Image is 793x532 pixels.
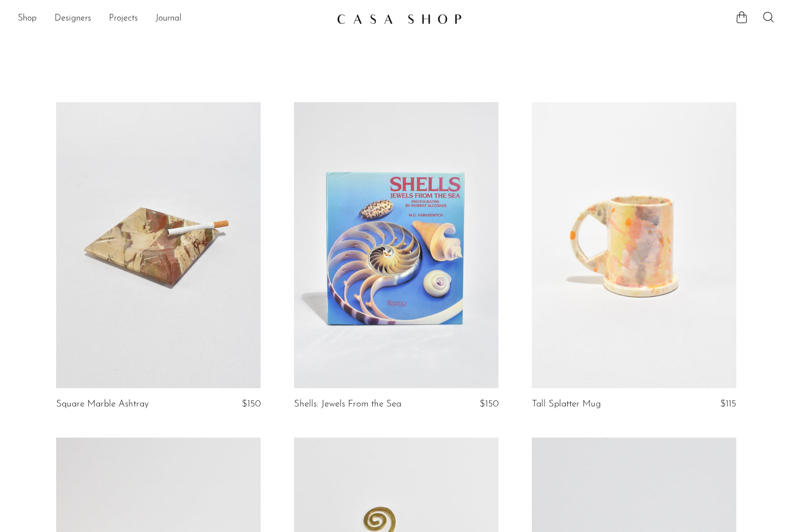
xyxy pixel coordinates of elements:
ul: NEW HEADER MENU [18,9,328,28]
a: Square Marble Ashtray [56,399,149,409]
a: Journal [156,12,182,26]
span: $150 [242,399,261,409]
a: Shells: Jewels From the Sea [294,399,401,409]
a: Tall Splatter Mug [532,399,601,409]
span: $150 [480,399,498,409]
a: Shop [18,12,37,26]
a: Projects [109,12,138,26]
a: Designers [54,12,91,26]
nav: Desktop navigation [18,9,328,28]
span: $115 [720,399,736,409]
